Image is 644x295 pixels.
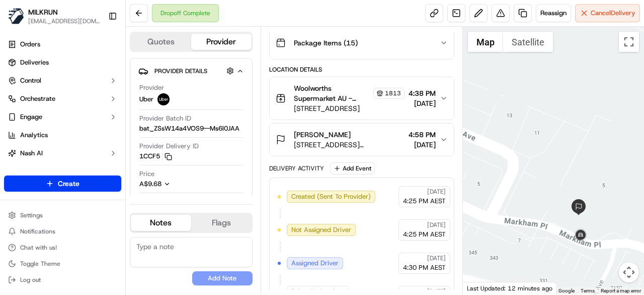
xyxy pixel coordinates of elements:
[270,77,454,120] button: Woolworths Supermarket AU - Ashfield North Store Manager1813[STREET_ADDRESS]4:38 PM[DATE]
[20,58,49,67] span: Deliveries
[4,241,121,255] button: Chat with us!
[28,17,100,25] button: [EMAIL_ADDRESS][DOMAIN_NAME]
[157,93,170,105] img: uber-new-logo.jpeg
[403,263,446,272] span: 4:30 PM AEST
[409,130,436,140] span: 4:58 PM
[4,163,121,180] a: Product Catalog
[409,98,436,108] span: [DATE]
[291,259,339,268] span: Assigned Driver
[20,227,55,235] span: Notifications
[619,32,639,52] button: Toggle fullscreen view
[4,109,121,125] button: Engage
[385,89,401,97] span: 1813
[4,257,121,271] button: Toggle Theme
[294,130,351,140] span: [PERSON_NAME]
[20,76,41,85] span: Control
[20,40,40,49] span: Orders
[139,180,228,189] button: A$9.68
[4,145,121,161] button: Nash AI
[191,34,252,50] button: Provider
[291,192,371,201] span: Created (Sent To Provider)
[468,32,503,52] button: Show street map
[409,140,436,150] span: [DATE]
[427,221,446,229] span: [DATE]
[4,127,121,143] a: Analytics
[4,208,121,222] button: Settings
[20,149,43,158] span: Nash AI
[4,36,121,52] a: Orders
[131,215,191,231] button: Notes
[270,27,454,59] button: Package Items (15)
[294,83,371,103] span: Woolworths Supermarket AU - Ashfield North Store Manager
[269,164,324,172] div: Delivery Activity
[269,66,454,74] div: Location Details
[4,73,121,89] button: Control
[4,54,121,71] a: Deliveries
[465,281,499,294] img: Google
[536,4,571,22] button: Reassign
[503,32,553,52] button: Show satellite imagery
[591,9,635,18] span: Cancel Delivery
[20,260,60,268] span: Toggle Theme
[20,112,42,122] span: Engage
[427,254,446,262] span: [DATE]
[465,281,499,294] a: Open this area in Google Maps (opens a new window)
[191,215,252,231] button: Flags
[138,63,244,79] button: Provider Details
[403,197,446,206] span: 4:25 PM AEST
[20,167,68,176] span: Product Catalog
[4,224,121,239] button: Notifications
[154,67,207,75] span: Provider Details
[330,162,375,174] button: Add Event
[139,152,172,161] button: 1CCF5
[4,4,104,28] button: MILKRUNMILKRUN[EMAIL_ADDRESS][DOMAIN_NAME]
[58,179,79,189] span: Create
[20,211,43,219] span: Settings
[601,288,641,293] a: Report a map error
[139,169,154,179] span: Price
[427,188,446,196] span: [DATE]
[540,9,567,18] span: Reassign
[270,124,454,156] button: [PERSON_NAME][STREET_ADDRESS][PERSON_NAME]4:58 PM[DATE]
[409,88,436,98] span: 4:38 PM
[20,276,41,284] span: Log out
[4,273,121,287] button: Log out
[139,180,162,188] span: A$9.68
[139,142,199,151] span: Provider Delivery ID
[294,103,405,113] span: [STREET_ADDRESS]
[291,225,351,234] span: Not Assigned Driver
[4,91,121,107] button: Orchestrate
[403,230,446,239] span: 4:25 PM AEST
[28,7,58,17] button: MILKRUN
[139,114,191,123] span: Provider Batch ID
[575,4,640,22] button: CancelDelivery
[294,140,405,150] span: [STREET_ADDRESS][PERSON_NAME]
[294,38,358,48] span: Package Items ( 15 )
[139,83,164,92] span: Provider
[20,131,48,140] span: Analytics
[20,244,57,252] span: Chat with us!
[139,95,153,104] span: Uber
[20,94,55,103] span: Orchestrate
[131,34,191,50] button: Quotes
[4,175,121,192] button: Create
[8,8,24,24] img: MILKRUN
[581,288,595,293] a: Terms (opens in new tab)
[463,282,557,294] div: Last Updated: 12 minutes ago
[619,262,639,282] button: Map camera controls
[139,124,239,133] span: bat_ZSsW14a4VOS9--Ms6l0JAA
